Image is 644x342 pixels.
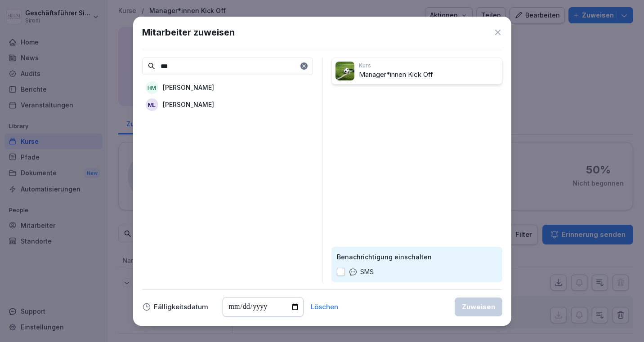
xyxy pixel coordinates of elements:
p: SMS [360,267,374,277]
div: ML [146,98,158,111]
p: Kurs [359,62,498,70]
p: [PERSON_NAME] [163,83,214,92]
p: [PERSON_NAME] [163,100,214,109]
p: Manager*innen Kick Off [359,70,498,80]
p: Fälligkeitsdatum [154,304,208,310]
button: Löschen [311,304,338,310]
button: Zuweisen [455,298,502,316]
h1: Mitarbeiter zuweisen [142,26,235,39]
p: Benachrichtigung einschalten [337,252,497,262]
div: HM [146,81,158,94]
div: Zuweisen [462,302,495,312]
